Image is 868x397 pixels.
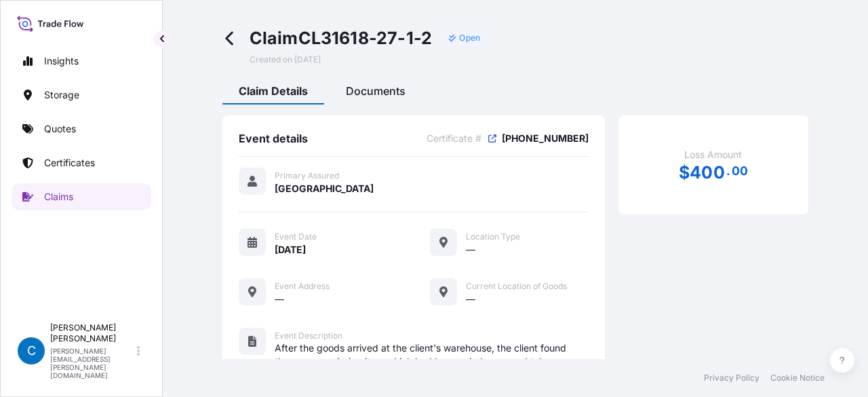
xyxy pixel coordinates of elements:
p: Storage [44,88,79,102]
span: Event details [239,132,308,145]
span: Event Date [275,231,317,242]
p: [PERSON_NAME] [PERSON_NAME] [50,322,134,344]
span: Primary Assured [275,170,339,181]
p: Open [459,33,480,43]
span: Certificate # [427,132,481,145]
span: [PHONE_NUMBER] [502,132,589,145]
span: Claim Details [239,84,308,98]
p: Certificates [44,156,95,170]
a: Cookie Notice [770,373,825,383]
span: Current Location of Goods [466,281,567,292]
p: Claims [44,190,73,204]
span: Event Description [275,330,342,341]
a: Privacy Policy [704,373,759,383]
a: Insights [12,48,151,75]
a: Certificates [12,149,151,176]
span: 00 [732,167,748,175]
span: [DATE] [275,243,306,257]
span: $ [679,164,690,181]
span: Claim CL31618-27-1-2 [250,27,433,49]
span: C [27,344,36,358]
span: Documents [346,84,406,98]
span: Created on [250,54,321,65]
a: Quotes [12,115,151,143]
p: [PERSON_NAME][EMAIL_ADDRESS][PERSON_NAME][DOMAIN_NAME] [50,347,134,379]
a: Claims [12,183,151,210]
span: [GEOGRAPHIC_DATA] [275,182,374,195]
span: — [275,292,284,306]
span: Loss Amount [684,148,742,162]
span: 400 [690,164,725,181]
span: . [726,167,730,175]
span: Event Address [275,281,330,292]
span: — [466,292,475,306]
span: [DATE] [294,54,321,65]
a: Storage [12,81,151,109]
span: After the goods arrived at the client's warehouse, the client found there was a missing item whic... [275,341,589,368]
span: — [466,243,475,257]
span: Location Type [466,231,520,242]
p: Insights [44,54,79,68]
p: Quotes [44,122,76,136]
